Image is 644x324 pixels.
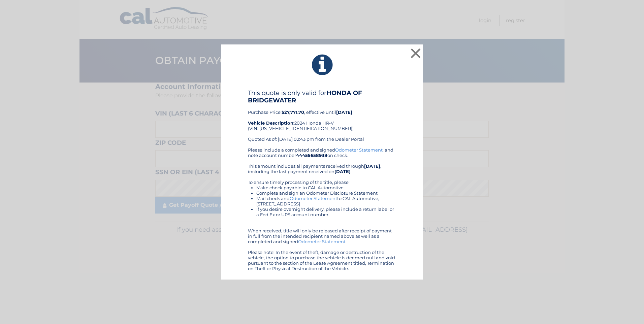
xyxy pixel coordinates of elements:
[296,153,327,158] b: 44455658938
[256,206,396,217] li: If you desire overnight delivery, please include a return label or a Fed Ex or UPS account number.
[409,46,422,60] button: ×
[335,147,383,153] a: Odometer Statement
[256,196,396,206] li: Mail check and to CAL Automotive, [STREET_ADDRESS]
[334,169,351,174] b: [DATE]
[256,185,396,190] li: Make check payable to CAL Automotive
[298,239,346,244] a: Odometer Statement
[248,147,396,271] div: Please include a completed and signed , and note account number on check. This amount includes al...
[282,109,304,115] b: $27,771.70
[336,109,352,115] b: [DATE]
[290,196,337,201] a: Odometer Statement
[248,89,396,147] div: Purchase Price: , effective until 2024 Honda HR-V (VIN: [US_VEHICLE_IDENTIFICATION_NUMBER]) Quote...
[248,120,294,126] strong: Vehicle Description:
[248,89,396,104] h4: This quote is only valid for
[364,163,380,169] b: [DATE]
[248,89,362,104] b: HONDA OF BRIDGEWATER
[256,190,396,196] li: Complete and sign an Odometer Disclosure Statement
